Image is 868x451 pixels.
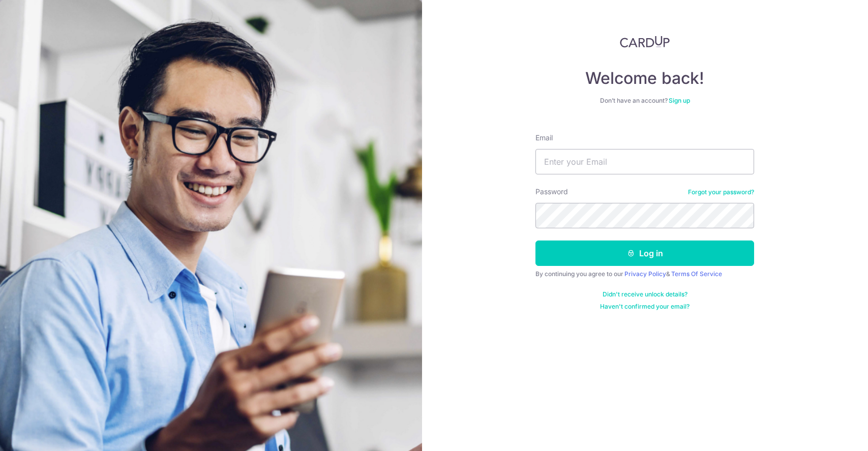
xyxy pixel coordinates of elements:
[535,133,553,143] label: Email
[600,303,690,311] a: Haven't confirmed your email?
[535,68,754,88] h4: Welcome back!
[671,270,722,278] a: Terms Of Service
[535,270,754,278] div: By continuing you agree to our &
[535,149,754,174] input: Enter your Email
[669,97,690,104] a: Sign up
[603,290,687,298] a: Didn't receive unlock details?
[535,97,754,105] div: Don’t have an account?
[620,36,670,48] img: CardUp Logo
[535,240,754,266] button: Log in
[624,270,666,278] a: Privacy Policy
[688,188,754,196] a: Forgot your password?
[535,187,568,197] label: Password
